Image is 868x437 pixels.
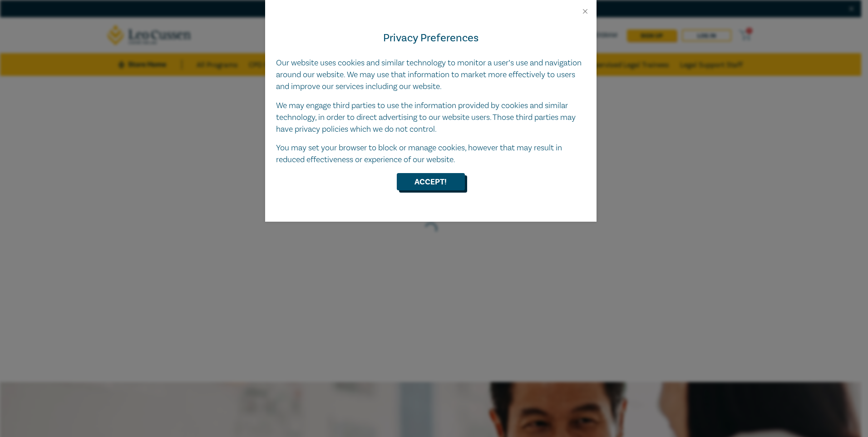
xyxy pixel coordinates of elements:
p: We may engage third parties to use the information provided by cookies and similar technology, in... [276,100,586,135]
button: Accept! [397,173,465,190]
p: You may set your browser to block or manage cookies, however that may result in reduced effective... [276,142,586,166]
h4: Privacy Preferences [276,30,586,46]
button: Close [581,7,589,15]
p: Our website uses cookies and similar technology to monitor a user’s use and navigation around our... [276,57,586,93]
